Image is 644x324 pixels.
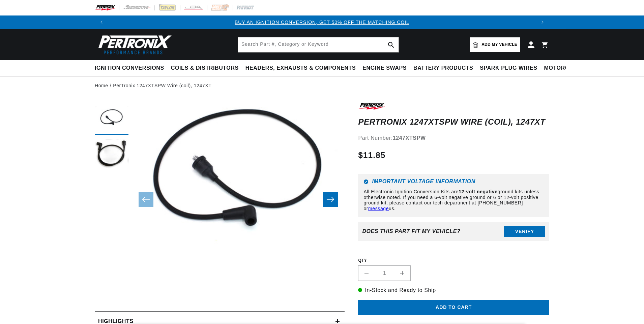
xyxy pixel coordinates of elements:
[78,15,566,29] slideshow-component: Translation missing: en.sections.announcements.announcement_bar
[359,60,410,76] summary: Engine Swaps
[358,119,549,125] h1: PerTronix 1247XTSPW Wire (coil), 1247XT
[481,41,517,48] span: Add my vehicle
[171,65,239,72] span: Coils & Distributors
[245,65,356,72] span: Headers, Exhausts & Components
[536,15,549,29] button: Translation missing: en.sections.announcements.next_announcement
[393,135,426,141] strong: 1247XTSPW
[363,189,544,212] p: All Electronic Ignition Conversion Kits are ground kits unless otherwise noted. If you need a 6-v...
[108,19,536,26] div: 1 of 3
[323,192,338,207] button: Slide right
[95,82,108,89] a: Home
[459,189,497,194] strong: 12-volt negative
[242,60,359,76] summary: Headers, Exhausts & Components
[363,179,544,184] h6: Important Voltage Information
[413,65,473,72] span: Battery Products
[168,60,242,76] summary: Coils & Distributors
[95,15,108,29] button: Translation missing: en.sections.announcements.previous_announcement
[95,101,345,298] media-gallery: Gallery Viewer
[113,82,211,89] a: PerTronix 1247XTSPW Wire (coil), 1247XT
[470,37,520,52] a: Add my vehicle
[384,37,399,52] button: search button
[480,65,537,72] span: Spark Plug Wires
[544,65,584,72] span: Motorcycle
[139,192,153,207] button: Slide left
[108,19,536,26] div: Announcement
[368,206,389,211] a: message
[358,300,549,315] button: Add to cart
[95,33,172,56] img: Pertronix
[95,138,128,172] button: Load image 2 in gallery view
[95,82,549,89] nav: breadcrumbs
[358,258,549,263] label: QTY
[358,286,549,295] p: In-Stock and Ready to Ship
[362,65,407,72] span: Engine Swaps
[95,60,168,76] summary: Ignition Conversions
[235,20,409,25] a: BUY AN IGNITION CONVERSION, GET 50% OFF THE MATCHING COIL
[504,226,545,237] button: Verify
[476,60,540,76] summary: Spark Plug Wires
[541,60,588,76] summary: Motorcycle
[358,149,385,161] span: $11.85
[362,228,460,234] div: Does This part fit My vehicle?
[238,37,399,52] input: Search Part #, Category or Keyword
[410,60,476,76] summary: Battery Products
[95,65,164,72] span: Ignition Conversions
[95,101,128,135] button: Load image 1 in gallery view
[358,134,549,142] div: Part Number:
